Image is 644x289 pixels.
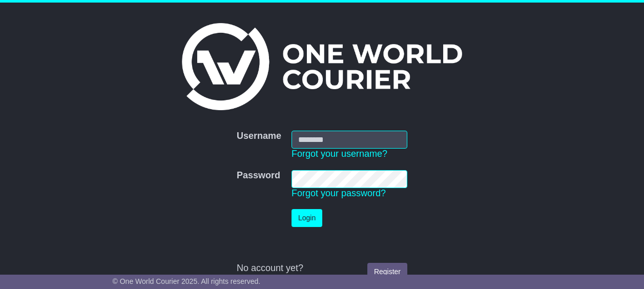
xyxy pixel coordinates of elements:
[237,131,281,142] label: Username
[292,188,386,198] a: Forgot your password?
[113,277,261,285] span: © One World Courier 2025. All rights reserved.
[292,149,387,159] a: Forgot your username?
[292,209,322,227] button: Login
[367,263,407,281] a: Register
[182,23,462,110] img: One World
[237,263,407,274] div: No account yet?
[237,170,280,181] label: Password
